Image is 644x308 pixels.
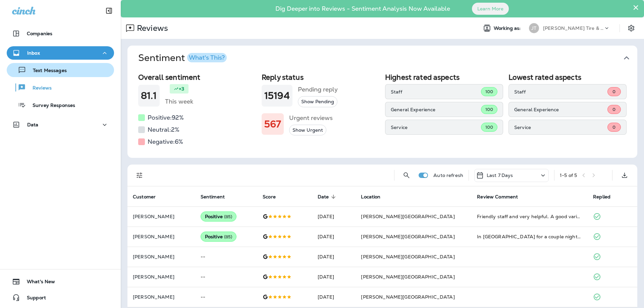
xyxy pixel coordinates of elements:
[189,55,225,61] div: What's This?
[618,169,631,182] button: Export as CSV
[472,3,509,15] button: Learn More
[133,234,190,239] p: [PERSON_NAME]
[400,169,413,182] button: Search Reviews
[298,84,338,95] h5: Pending reply
[298,96,337,107] button: Show Pending
[148,112,184,123] h5: Positive: 92 %
[312,206,356,227] td: [DATE]
[127,70,637,158] div: SentimentWhat's This?
[477,213,582,220] div: Friendly staff and very helpful. A good variety of services and selection. Will use them again.
[391,89,481,95] p: Staff
[612,124,615,130] span: 0
[612,107,615,112] span: 0
[543,25,603,31] p: [PERSON_NAME] Tire & Auto
[514,107,607,112] p: General Experience
[264,90,290,101] h1: 15194
[165,96,193,107] h5: This week
[391,125,481,130] p: Service
[514,125,607,130] p: Service
[560,173,577,178] div: 1 - 5 of 5
[195,287,258,307] td: --
[133,254,190,259] p: [PERSON_NAME]
[224,214,232,220] span: ( 85 )
[312,267,356,287] td: [DATE]
[133,214,190,219] p: [PERSON_NAME]
[7,46,114,60] button: Inbox
[7,27,114,40] button: Companies
[361,254,454,260] span: [PERSON_NAME][GEOGRAPHIC_DATA]
[7,118,114,131] button: Data
[224,234,232,240] span: ( 85 )
[312,287,356,307] td: [DATE]
[133,194,164,200] span: Customer
[312,227,356,247] td: [DATE]
[318,194,338,200] span: Date
[361,194,380,200] span: Location
[148,124,179,135] h5: Neutral: 2 %
[593,194,610,200] span: Replied
[26,103,75,109] p: Survey Responses
[141,90,157,101] h1: 81.1
[201,194,225,200] span: Sentiment
[485,107,493,112] span: 100
[7,291,114,304] button: Support
[148,136,183,147] h5: Negative: 6 %
[27,122,39,127] p: Data
[485,89,493,95] span: 100
[612,89,615,95] span: 0
[289,113,333,123] h5: Urgent reviews
[138,52,227,64] h1: Sentiment
[508,73,627,81] h2: Lowest rated aspects
[7,63,114,77] button: Text Messages
[20,279,55,287] span: What's New
[633,2,639,13] button: Close
[27,31,52,36] p: Companies
[477,194,518,200] span: Review Comment
[487,173,513,178] p: Last 7 Days
[195,267,258,287] td: --
[7,80,114,95] button: Reviews
[133,194,156,200] span: Customer
[593,194,619,200] span: Replied
[138,73,256,81] h2: Overall sentiment
[361,274,454,280] span: [PERSON_NAME][GEOGRAPHIC_DATA]
[7,98,114,112] button: Survey Responses
[264,119,281,130] h1: 567
[100,4,118,17] button: Collapse Sidebar
[361,234,454,240] span: [PERSON_NAME][GEOGRAPHIC_DATA]
[133,169,146,182] button: Filters
[201,211,237,222] div: Positive
[134,23,168,33] p: Reviews
[312,247,356,267] td: [DATE]
[391,107,481,112] p: General Experience
[201,194,233,200] span: Sentiment
[289,125,326,136] button: Show Urgent
[26,68,67,74] p: Text Messages
[433,173,463,178] p: Auto refresh
[361,194,389,200] span: Location
[514,89,607,95] p: Staff
[625,22,637,34] button: Settings
[485,124,493,130] span: 100
[385,73,503,81] h2: Highest rated aspects
[361,294,454,300] span: [PERSON_NAME][GEOGRAPHIC_DATA]
[26,85,52,91] p: Reviews
[179,85,184,92] p: +3
[262,73,380,81] h2: Reply status
[133,274,190,280] p: [PERSON_NAME]
[20,295,46,303] span: Support
[201,232,237,242] div: Positive
[477,233,582,240] div: In Omaha for a couple nights and I needed a new headlight. Walked in and they worked me in and on...
[494,25,522,31] span: Working as:
[195,247,258,267] td: --
[361,213,454,220] span: [PERSON_NAME][GEOGRAPHIC_DATA]
[133,46,643,70] button: SentimentWhat's This?
[263,194,276,200] span: Score
[27,50,40,56] p: Inbox
[318,194,329,200] span: Date
[529,23,539,33] div: JT
[7,275,114,288] button: What's New
[256,8,470,10] p: Dig Deeper into Reviews - Sentiment Analysis Now Available
[133,294,190,300] p: [PERSON_NAME]
[187,53,227,62] button: What's This?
